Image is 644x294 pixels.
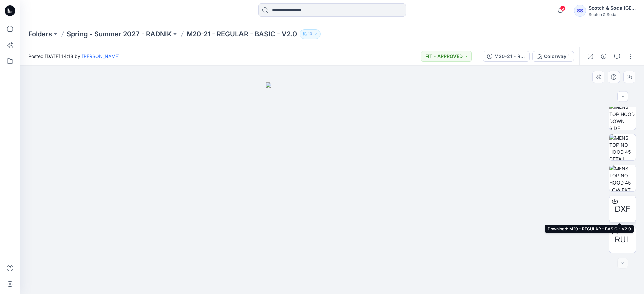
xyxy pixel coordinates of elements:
button: 10 [300,29,321,39]
a: Spring - Summer 2027 - RADNIK [67,29,172,39]
span: RUL [615,234,631,246]
p: M20-21 - REGULAR - BASIC - V2.0 [186,29,297,39]
div: M20-21 - REGULAR - BASIC - V2.0 [494,53,525,60]
button: M20-21 - REGULAR - BASIC - V2.0 [483,51,530,62]
div: Scotch & Soda [589,12,636,17]
a: [PERSON_NAME] [82,53,120,59]
img: MENS TOP HOOD DOWN SIDE [609,103,636,130]
img: MENS TOP NO HOOD 45 LOW PKT [609,165,636,191]
div: Colorway 1 [544,53,570,60]
p: 10 [308,30,312,38]
img: eyJhbGciOiJIUzI1NiIsImtpZCI6IjAiLCJzbHQiOiJzZXMiLCJ0eXAiOiJKV1QifQ.eyJkYXRhIjp7InR5cGUiOiJzdG9yYW... [266,82,398,294]
span: 5 [560,6,566,11]
img: MENS TOP NO HOOD 45 DETAIL [609,134,636,160]
div: Scotch & Soda [GEOGRAPHIC_DATA] [589,4,636,12]
button: Colorway 1 [532,51,574,62]
a: Folders [28,29,52,39]
div: SS [574,5,586,17]
span: DXF [615,203,630,215]
span: Posted [DATE] 14:18 by [28,53,120,60]
button: Details [598,51,609,62]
